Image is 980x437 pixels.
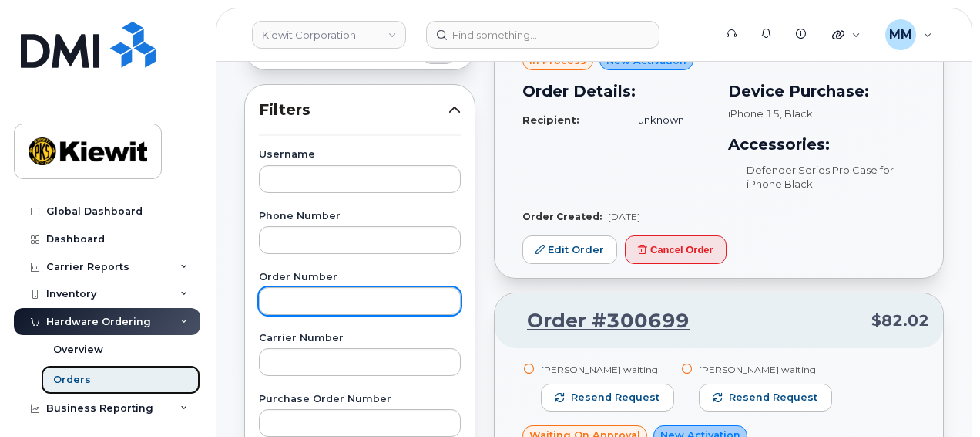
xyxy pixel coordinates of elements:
span: , Black [780,107,813,120]
a: Edit Order [522,235,617,264]
input: Find something... [426,21,659,49]
strong: Recipient: [522,113,579,126]
div: Michael Manahan [874,19,943,50]
div: [PERSON_NAME] waiting [541,363,674,376]
label: Username [259,150,461,160]
span: Filters [259,99,448,121]
h3: Accessories: [728,133,915,156]
label: Carrier Number [259,334,461,344]
li: Defender Series Pro Case for iPhone Black [728,163,915,191]
div: Quicklinks [821,19,871,50]
span: Resend request [571,391,659,405]
label: Purchase Order Number [259,395,461,405]
span: iPhone 15 [728,107,780,120]
iframe: Messenger Launcher [913,370,968,425]
span: [DATE] [608,211,640,222]
td: unknown [624,107,710,134]
h3: Order Details: [522,80,710,103]
button: Cancel Order [625,235,727,264]
span: Resend request [729,391,817,405]
span: $82.02 [871,310,929,332]
button: Resend request [541,384,674,412]
strong: Order Created: [522,211,602,222]
label: Order Number [259,273,461,283]
label: Phone Number [259,212,461,222]
a: Order #300699 [508,307,690,335]
button: Resend request [699,384,832,412]
h3: Device Purchase: [728,80,915,103]
div: [PERSON_NAME] waiting [699,363,832,376]
a: Kiewit Corporation [252,21,406,49]
span: MM [889,25,912,44]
